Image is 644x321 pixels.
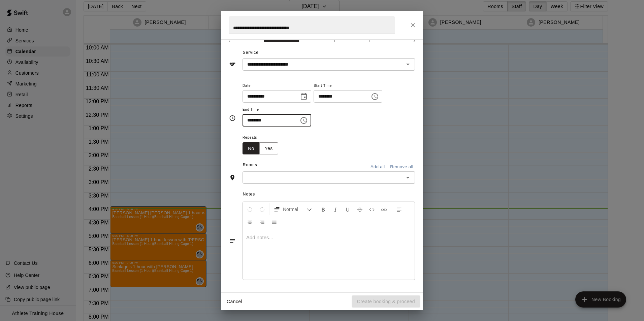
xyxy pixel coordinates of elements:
button: Yes [259,142,278,155]
svg: Timing [229,115,236,121]
button: No [243,142,260,155]
button: Format Bold [318,203,329,215]
button: Format Strikethrough [354,203,365,215]
button: Center Align [244,215,256,227]
div: outlined button group [243,142,278,155]
button: Open [403,60,413,69]
span: Date [243,81,311,91]
button: Undo [244,203,256,215]
button: Format Italics [330,203,341,215]
span: Normal [283,206,307,213]
button: Insert Link [378,203,390,215]
button: Cancel [224,295,245,308]
button: Close [407,19,419,31]
button: Left Align [393,203,405,215]
svg: Notes [229,238,236,244]
span: Rooms [243,163,257,167]
button: Insert Code [366,203,378,215]
button: Right Align [256,215,268,227]
span: End Time [243,105,311,114]
span: Repeats [243,133,284,142]
svg: Rooms [229,174,236,181]
span: Notes [243,189,415,200]
button: Add all [367,162,388,172]
svg: Service [229,61,236,68]
span: Service [243,50,259,55]
button: Choose time, selected time is 6:00 PM [297,114,311,127]
button: Format Underline [342,203,353,215]
button: Remove all [388,162,415,172]
button: Justify Align [268,215,280,227]
button: Choose date, selected date is Sep 18, 2025 [297,90,311,103]
button: Choose time, selected time is 5:00 PM [368,90,382,103]
button: Formatting Options [271,203,315,215]
button: Redo [256,203,268,215]
button: Open [403,173,413,182]
span: Start Time [314,81,382,91]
